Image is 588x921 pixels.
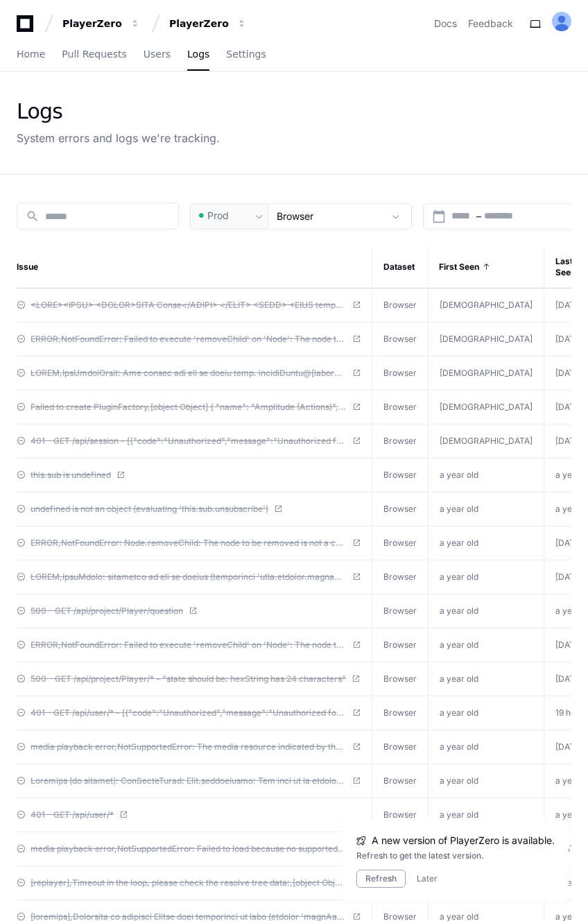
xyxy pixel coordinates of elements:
[62,39,126,71] a: Pull Requests
[17,571,361,583] a: LOREM,IpsuMdolo: sitametco ad eli se doeius (temporinci 'utla.etdolor.magnaal') <enima>@minim://v...
[372,424,428,458] td: Browser
[372,662,428,696] td: Browser
[17,605,361,617] a: 500 - GET /api/project/Player/question
[555,256,582,278] span: Last Seen
[31,741,347,752] span: media playback error,NotSupportedError: The media resource indicated by the src attribute or assi...
[372,526,428,560] td: Browser
[372,628,428,662] td: Browser
[372,492,428,526] td: Browser
[428,289,544,322] td: [DEMOGRAPHIC_DATA]
[372,834,555,847] span: A new version of PlayerZero is available.
[31,436,347,447] span: 401 - GET /api/session - [{"code":"Unauthorized","message":"Unauthorized for [Authenticated]"}]
[187,39,209,71] a: Logs
[434,17,457,31] a: Docs
[428,458,544,492] td: a year old
[17,436,361,447] a: 401 - GET /api/session - [{"code":"Unauthorized","message":"Unauthorized for [Authenticated]"}]
[57,11,146,36] button: PlayerZero
[428,696,544,730] td: a year old
[144,39,171,71] a: Users
[372,798,428,832] td: Browser
[372,764,428,798] td: Browser
[17,707,361,718] a: 401 - GET /api/user/* - [{"code":"Unauthorized","message":"Unauthorized for [Authenticated]"}]
[17,503,361,515] a: undefined is not an object (evaluating 'this.sub.unsubscribe')
[17,673,361,685] a: 500 - GET /api/project/Player/* - "state should be: hexString has 24 characters"
[372,730,428,764] td: Browser
[372,696,428,730] td: Browser
[372,356,428,390] td: Browser
[31,639,347,651] span: ERROR,NotFoundError: Failed to execute 'removeChild' on 'Node': The node to be removed is not a c...
[164,11,252,36] button: PlayerZero
[31,605,183,617] span: 500 - GET /api/project/Player/question
[31,843,347,854] span: media playback error,NotSupportedError: Failed to load because no supported source was found. {}
[428,390,544,424] td: [DEMOGRAPHIC_DATA]
[428,322,544,356] td: [DEMOGRAPHIC_DATA]
[31,470,111,481] span: this.sub is undefined
[31,809,114,820] span: 401 - GET /api/user/*
[356,850,555,861] div: Refresh to get the latest version.
[468,17,513,31] button: Feedback
[552,12,571,31] img: ALV-UjVcatvuIE3Ry8vbS9jTwWSCDSui9a-KCMAzof9oLoUoPIJpWA8kMXHdAIcIkQmvFwXZGxSVbioKmBNr7v50-UrkRVwdj...
[277,210,313,222] span: Browser
[417,873,438,884] button: Later
[476,209,481,223] span: –
[144,50,171,58] span: Users
[226,39,266,71] a: Settings
[17,300,361,311] a: <LORE><IPSU> <DOLOR>SITA Conse</ADIPI> </ELIT> <SEDD> <EIUS temp="Incididun"> <utl><etdolo></magn...
[17,877,361,888] a: [replayer],Timeout in the loop, please check the resolve tree data:,[object Object] [replayer],Ti...
[428,594,544,628] td: a year old
[17,99,220,124] div: Logs
[17,809,361,820] a: 401 - GET /api/user/*
[17,334,361,345] a: ERROR,NotFoundError: Failed to execute 'removeChild' on 'Node': The node to be removed is not a c...
[372,390,428,424] td: Browser
[17,368,361,379] a: LOREM,IpsUmdolOrsit: Ame consec adi eli se doeiu temp. incidiDuntu@[labore etdo] <magna>@aliqu://...
[17,537,361,549] a: ERROR,NotFoundError: Node.removeChild: The node to be removed is not a child of this node
[17,843,361,854] a: media playback error,NotSupportedError: Failed to load because no supported source was found. {}
[372,289,428,322] td: Browser
[31,300,347,311] span: <LORE><IPSU> <DOLOR>SITA Conse</ADIPI> </ELIT> <SEDD> <EIUS temp="Incididun"> <utl><etdolo></magn...
[428,492,544,526] td: a year old
[432,209,446,223] mat-icon: calendar_today
[372,560,428,594] td: Browser
[372,594,428,628] td: Browser
[17,402,361,413] a: Failed to create PluginFactory,[object Object] { "name": "Amplitude (Actions)", "creationName": "...
[17,246,372,289] th: Issue
[31,877,347,888] span: [replayer],Timeout in the loop, please check the resolve tree data:,[object Object] [replayer],Ti...
[428,662,544,696] td: a year old
[31,503,268,515] span: undefined is not an object (evaluating 'this.sub.unsubscribe')
[372,322,428,356] td: Browser
[372,458,428,492] td: Browser
[31,571,347,583] span: LOREM,IpsuMdolo: sitametco ad eli se doeius (temporinci 'utla.etdolor.magnaal') <enima>@minim://v...
[17,741,361,752] a: media playback error,NotSupportedError: The media resource indicated by the src attribute or assi...
[428,628,544,662] td: a year old
[62,50,126,58] span: Pull Requests
[31,368,347,379] span: LOREM,IpsUmdolOrsit: Ame consec adi eli se doeiu temp. incidiDuntu@[labore etdo] <magna>@aliqu://...
[226,50,266,58] span: Settings
[31,673,346,685] span: 500 - GET /api/project/Player/* - "state should be: hexString has 24 characters"
[31,707,347,718] span: 401 - GET /api/user/* - [{"code":"Unauthorized","message":"Unauthorized for [Authenticated]"}]
[428,764,544,798] td: a year old
[372,246,428,289] th: Dataset
[26,209,40,223] mat-icon: search
[428,798,544,832] td: a year old
[17,775,361,786] a: Loremips (do sitamet): ConSecteTurad: Elit.seddoeIusmo: Tem inci ut la etdolor ma ali e admin ve ...
[432,209,446,223] button: Open calendar
[31,775,347,786] span: Loremips (do sitamet): ConSecteTurad: Elit.seddoeIusmo: Tem inci ut la etdolor ma ali e admin ve ...
[31,537,347,549] span: ERROR,NotFoundError: Node.removeChild: The node to be removed is not a child of this node
[439,261,479,273] span: First Seen
[207,209,229,223] span: Prod
[544,875,581,913] iframe: Open customer support
[31,402,347,413] span: Failed to create PluginFactory,[object Object] { "name": "Amplitude (Actions)", "creationName": "...
[17,39,45,71] a: Home
[428,356,544,390] td: [DEMOGRAPHIC_DATA]
[356,870,406,888] button: Refresh
[17,130,220,146] div: System errors and logs we're tracking.
[187,50,209,58] span: Logs
[17,50,45,58] span: Home
[17,470,361,481] a: this.sub is undefined
[428,526,544,560] td: a year old
[17,639,361,651] a: ERROR,NotFoundError: Failed to execute 'removeChild' on 'Node': The node to be removed is not a c...
[62,17,122,31] div: PlayerZero
[31,334,347,345] span: ERROR,NotFoundError: Failed to execute 'removeChild' on 'Node': The node to be removed is not a c...
[169,17,229,31] div: PlayerZero
[428,560,544,594] td: a year old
